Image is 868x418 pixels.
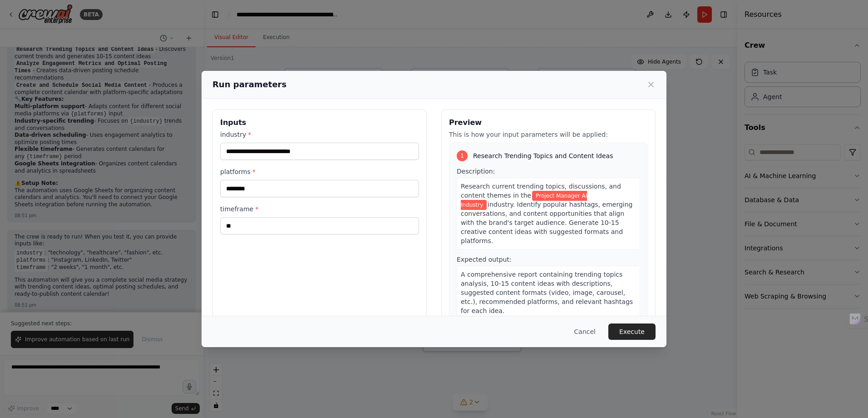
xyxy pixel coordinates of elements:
span: Research current trending topics, discussions, and content themes in the [461,183,621,199]
div: 1 [457,150,468,161]
label: timeframe [220,204,419,214]
h2: Run parameters [212,78,286,91]
h3: Inputs [220,117,419,128]
h3: Preview [449,117,648,128]
span: Description: [457,168,495,175]
span: A comprehensive report containing trending topics analysis, 10-15 content ideas with descriptions... [461,271,633,314]
label: industry [220,130,419,139]
button: Cancel [567,323,603,340]
p: This is how your input parameters will be applied: [449,130,648,139]
span: industry. Identify popular hashtags, emerging conversations, and content opportunities that align... [461,201,632,244]
label: platforms [220,167,419,176]
span: Research Trending Topics and Content Ideas [473,151,613,160]
span: Expected output: [457,256,512,263]
button: Execute [608,323,656,340]
span: Variable: industry [461,191,587,210]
